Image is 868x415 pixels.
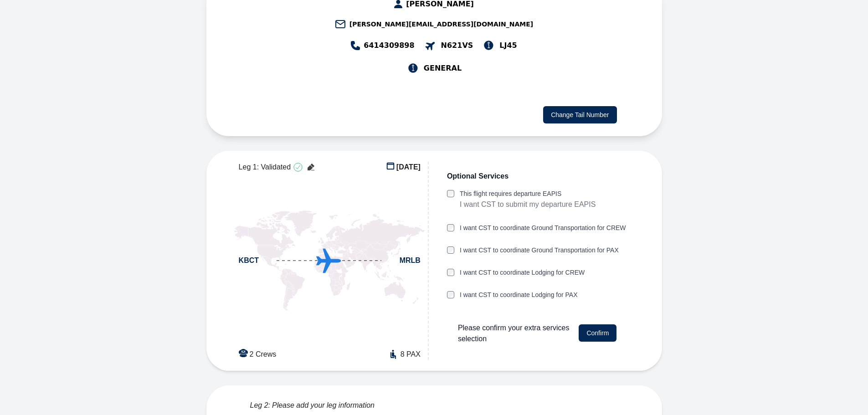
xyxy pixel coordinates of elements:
span: 8 PAX [401,349,421,360]
span: Please confirm your extra services selection [458,323,571,344]
span: Please add your leg information [272,400,375,411]
label: I want CST to coordinate Lodging for CREW [460,268,585,277]
span: 2 Crews [250,349,277,360]
button: Change Tail Number [543,106,616,123]
span: GENERAL [424,63,462,74]
label: This flight requires departure EAPIS [460,189,596,199]
span: N621VS [441,40,473,51]
p: I want CST to submit my departure EAPIS [460,199,596,210]
span: MRLB [400,255,421,266]
label: I want CST to coordinate Ground Transportation for PAX [460,246,619,255]
span: Optional Services [447,171,508,182]
span: LJ45 [499,40,517,51]
span: Leg 1: Validated [239,162,291,173]
span: [DATE] [396,162,421,173]
label: I want CST to coordinate Ground Transportation for CREW [460,223,626,233]
button: Confirm [579,324,616,342]
span: 6414309898 [364,40,414,51]
span: KBCT [239,255,259,266]
label: I want CST to coordinate Lodging for PAX [460,290,578,300]
span: Leg 2: [250,400,270,411]
span: [PERSON_NAME][EMAIL_ADDRESS][DOMAIN_NAME] [349,20,533,29]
